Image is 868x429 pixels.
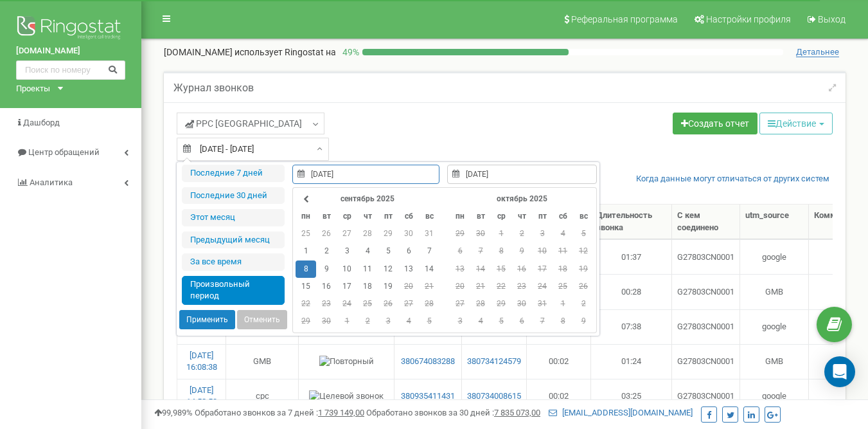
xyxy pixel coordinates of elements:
[796,47,839,57] span: Детальнее
[316,295,337,313] td: 23
[296,313,316,330] td: 29
[16,60,125,80] input: Поиск по номеру
[672,379,740,414] td: G27803CN0001
[532,242,553,260] td: 10
[532,295,553,313] td: 31
[316,313,337,330] td: 30
[319,356,374,368] img: Повторный
[378,225,398,242] td: 29
[527,379,591,414] td: 00:02
[337,225,357,242] td: 27
[378,208,398,225] th: пт
[491,295,511,313] td: 29
[177,113,324,134] a: PPC [GEOGRAPHIC_DATA]
[591,239,672,274] td: 01:37
[357,295,378,313] td: 25
[378,242,398,260] td: 5
[470,278,491,295] td: 21
[470,260,491,278] td: 14
[337,295,357,313] td: 24
[553,260,573,278] td: 18
[573,278,594,295] td: 26
[511,295,532,313] td: 30
[591,309,672,344] td: 07:38
[186,351,217,372] a: [DATE] 16:08:38
[450,225,470,242] td: 29
[818,14,846,24] span: Выход
[185,117,302,130] span: PPC [GEOGRAPHIC_DATA]
[740,344,809,379] td: GMB
[740,274,809,309] td: GMB
[182,232,285,249] li: Предыдущий меcяц
[237,310,287,329] button: Отменить
[491,260,511,278] td: 15
[491,313,511,330] td: 5
[186,385,217,407] a: [DATE] 14:58:50
[182,253,285,271] li: За все время
[491,208,511,225] th: ср
[672,274,740,309] td: G27803CN0001
[337,278,357,295] td: 17
[316,278,337,295] td: 16
[450,208,470,225] th: пн
[532,260,553,278] td: 17
[573,208,594,225] th: вс
[357,208,378,225] th: чт
[226,379,299,414] td: cpc
[316,208,337,225] th: вт
[672,309,740,344] td: G27803CN0001
[672,205,740,239] th: С кем соединено
[16,45,125,57] a: [DOMAIN_NAME]
[450,260,470,278] td: 13
[532,208,553,225] th: пт
[532,278,553,295] td: 24
[573,313,594,330] td: 9
[398,208,419,225] th: сб
[824,356,855,387] div: Open Intercom Messenger
[553,225,573,242] td: 4
[470,242,491,260] td: 7
[759,113,833,134] button: Действие
[491,278,511,295] td: 22
[636,173,829,185] a: Когда данные могут отличаться от других систем
[591,274,672,309] td: 00:28
[673,113,757,134] a: Создать отчет
[467,390,521,403] a: 380734008615
[296,260,316,278] td: 8
[419,278,439,295] td: 21
[450,278,470,295] td: 20
[195,408,364,417] span: Обработано звонков за 7 дней :
[573,225,594,242] td: 5
[316,242,337,260] td: 2
[419,295,439,313] td: 28
[591,344,672,379] td: 01:24
[400,390,456,403] a: 380935411431
[470,313,491,330] td: 4
[571,14,678,24] span: Реферальная программа
[378,260,398,278] td: 12
[378,295,398,313] td: 26
[154,408,193,417] span: 99,989%
[532,225,553,242] td: 3
[357,278,378,295] td: 18
[740,205,809,239] th: utm_source
[511,260,532,278] td: 16
[511,242,532,260] td: 9
[491,225,511,242] td: 1
[706,14,791,24] span: Настройки профиля
[573,242,594,260] td: 12
[527,344,591,379] td: 00:02
[450,313,470,330] td: 3
[553,313,573,330] td: 8
[419,225,439,242] td: 31
[398,242,419,260] td: 6
[553,208,573,225] th: сб
[316,260,337,278] td: 9
[23,118,60,127] span: Дашборд
[179,310,235,329] button: Применить
[398,313,419,330] td: 4
[357,242,378,260] td: 4
[316,225,337,242] td: 26
[591,205,672,239] th: Длительность звонка
[470,225,491,242] td: 30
